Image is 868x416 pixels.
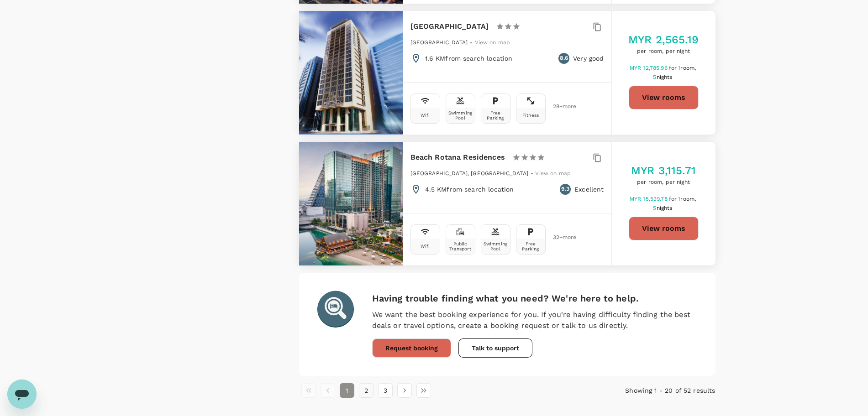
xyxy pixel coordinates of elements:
nav: pagination navigation [299,383,577,398]
button: page 1 [340,383,354,398]
button: Go to page 3 [378,383,393,398]
a: View on map [535,169,571,177]
span: 9.3 [561,185,569,194]
iframe: Button to launch messaging window [7,380,37,409]
p: 1.6 KM from search location [425,54,513,63]
span: MYR 15,539.78 [630,196,669,202]
p: Very good [573,54,604,63]
span: for [669,65,678,71]
button: Talk to support [458,338,532,358]
span: per room, per night [628,47,699,56]
p: Excellent [574,185,604,194]
span: per room, per night [631,178,696,187]
span: MYR 12,785.96 [630,65,669,71]
p: 4.5 KM from search location [425,185,514,194]
p: We want the best booking experience for you. If you're having difficulty finding the best deals o... [372,309,697,331]
span: View on map [475,39,510,46]
span: [GEOGRAPHIC_DATA], [GEOGRAPHIC_DATA] [410,170,528,177]
span: room, [680,65,696,71]
h6: [GEOGRAPHIC_DATA] [410,20,489,33]
span: nights [657,205,673,211]
button: View rooms [629,86,699,109]
div: Swimming Pool [448,110,473,120]
span: 5 [653,205,673,211]
button: View rooms [629,217,699,240]
button: Go to next page [397,383,412,398]
button: Request booking [372,338,451,358]
span: 1 [678,196,697,202]
div: Swimming Pool [483,241,508,251]
span: - [470,39,474,46]
div: Fitness [522,113,539,118]
div: Free Parking [483,110,508,120]
span: 28 + more [553,104,567,109]
div: Free Parking [518,241,543,251]
span: [GEOGRAPHIC_DATA] [410,39,468,46]
div: Wifi [421,244,430,249]
h5: MYR 3,115.71 [631,163,696,178]
span: View on map [535,170,571,177]
span: 5 [653,74,673,80]
span: 8.6 [560,54,568,63]
div: Public Transport [448,241,473,251]
p: Showing 1 - 20 of 52 results [577,386,715,395]
button: Go to page 2 [359,383,374,398]
h6: Beach Rotana Residences [410,151,505,164]
h6: Having trouble finding what you need? We're here to help. [372,291,697,306]
h5: MYR 2,565.19 [628,32,699,47]
span: - [531,170,535,177]
div: Wifi [421,113,430,118]
span: room, [680,196,696,202]
span: nights [657,74,673,80]
a: View on map [475,38,510,46]
span: 1 [678,65,697,71]
span: 32 + more [553,234,567,240]
span: for [669,196,678,202]
button: Go to last page [416,383,431,398]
